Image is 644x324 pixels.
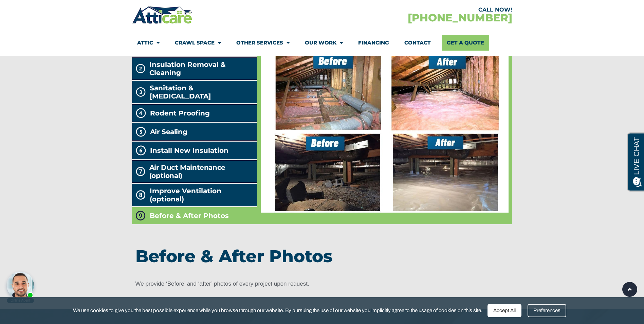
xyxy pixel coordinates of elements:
p: We provide ‘Before’ and ‘after’ photos of every project upon request. [135,279,509,289]
span: Rodent Proofing [150,109,210,117]
a: Get A Quote [442,35,489,51]
span: Opens a chat window [17,5,55,14]
h2: Air Duct Maintenance (optional) [149,163,254,180]
iframe: Chat Invitation [3,270,37,304]
span: Before & After Photos [150,212,229,220]
span: Sanitation & [MEDICAL_DATA] [150,84,254,100]
a: Attic [137,35,160,51]
nav: Menu [137,35,507,51]
div: Preferences [528,304,566,317]
a: Contact [404,35,431,51]
span: We use cookies to give you the best possible experience while you browse through our website. By ... [73,306,482,315]
a: Other Services [236,35,290,51]
span: Insulation Removal & Cleaning [149,60,254,77]
div: Accept All [487,304,521,317]
a: Financing [358,35,389,51]
span: Install New Insulation [150,146,228,155]
div: CALL NOW! [322,7,512,13]
a: Crawl Space [175,35,221,51]
h2: Air Sealing [150,128,187,136]
h3: Before & After Photos [135,248,509,265]
span: Improve Ventilation (optional) [150,187,255,203]
a: Our Work [305,35,343,51]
